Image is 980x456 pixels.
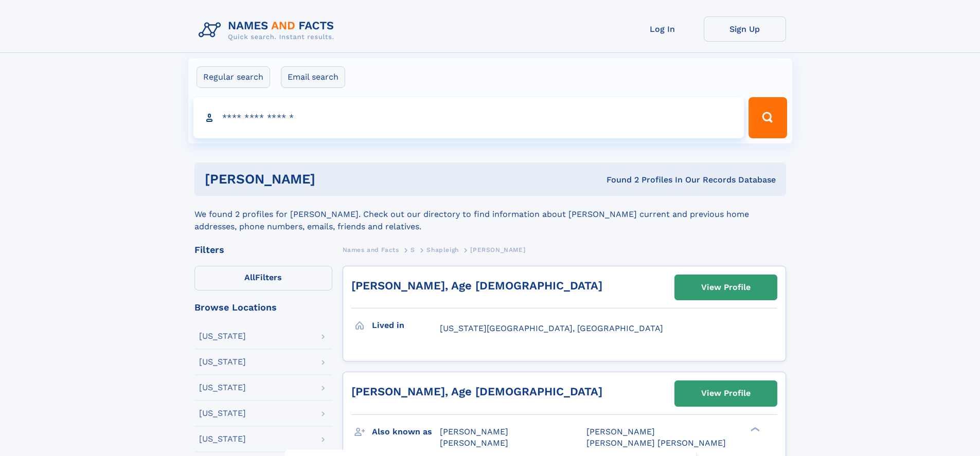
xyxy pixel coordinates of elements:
[675,381,777,406] a: View Profile
[675,275,777,300] a: View Profile
[470,246,525,253] span: [PERSON_NAME]
[411,246,415,253] span: S
[372,317,440,334] h3: Lived in
[586,427,655,436] span: [PERSON_NAME]
[426,246,458,253] span: Shapleigh
[244,272,255,282] span: All
[194,196,786,233] div: We found 2 profiles for [PERSON_NAME]. Check out our directory to find information about [PERSON_...
[199,358,246,366] div: [US_STATE]
[199,435,246,443] div: [US_STATE]
[351,385,602,398] a: [PERSON_NAME], Age [DEMOGRAPHIC_DATA]
[193,97,744,138] input: search input
[372,423,440,441] h3: Also known as
[440,427,508,436] span: [PERSON_NAME]
[461,174,776,186] div: Found 2 Profiles In Our Records Database
[748,426,760,432] div: ❯
[343,243,399,256] a: Names and Facts
[194,266,332,290] label: Filters
[749,97,787,138] button: Search Button
[199,384,246,392] div: [US_STATE]
[586,438,726,448] span: [PERSON_NAME] [PERSON_NAME]
[194,245,332,254] div: Filters
[351,279,602,292] a: [PERSON_NAME], Age [DEMOGRAPHIC_DATA]
[194,16,343,44] img: Logo Names and Facts
[440,438,508,448] span: [PERSON_NAME]
[205,173,461,186] h1: [PERSON_NAME]
[426,243,458,256] a: Shapleigh
[704,16,786,42] a: Sign Up
[197,66,270,88] label: Regular search
[281,66,345,88] label: Email search
[411,243,415,256] a: S
[621,16,704,42] a: Log In
[440,323,663,333] span: [US_STATE][GEOGRAPHIC_DATA], [GEOGRAPHIC_DATA]
[701,276,751,299] div: View Profile
[701,381,751,405] div: View Profile
[199,332,246,340] div: [US_STATE]
[194,303,332,312] div: Browse Locations
[199,409,246,417] div: [US_STATE]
